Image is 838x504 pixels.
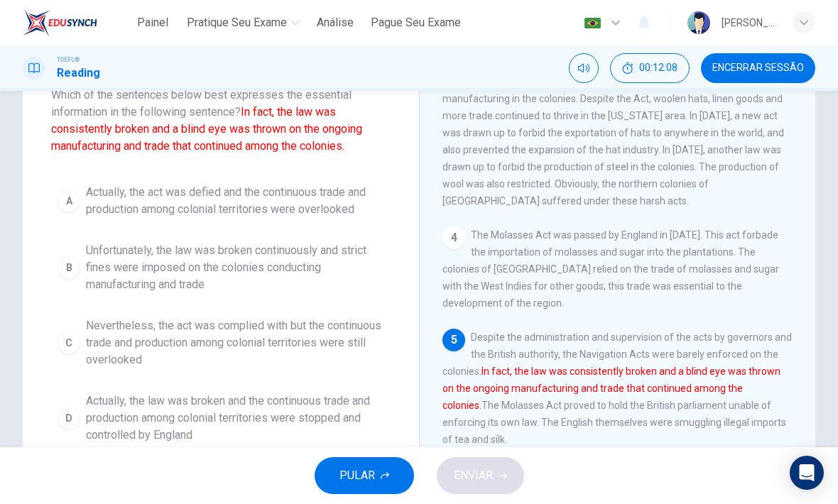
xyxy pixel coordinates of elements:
[51,87,391,155] span: Which of the sentences below best expresses the essential information in the following sentence?
[442,229,779,309] span: The Molasses Act was passed by England in [DATE]. This act forbade the importation of molasses an...
[51,105,362,153] font: In fact, the law was consistently broken and a blind eye was thrown on the ongoing manufacturing ...
[58,190,80,212] div: A
[86,317,384,368] span: Nevertheless, the act was complied with but the continuous trade and production among colonial te...
[130,10,175,35] button: Painel
[639,62,678,74] span: 00:12:08
[51,177,391,224] button: AActually, the act was defied and the continuous trade and production among colonial territories ...
[58,332,80,354] div: C
[86,184,384,218] span: Actually, the act was defied and the continuous trade and production among colonial territories w...
[442,332,792,445] span: Despite the administration and supervision of the acts by governors and the British authority, th...
[137,14,168,31] span: Painel
[442,366,780,411] font: In fact, the law was consistently broken and a blind eye was thrown on the ongoing manufacturing ...
[610,53,690,83] div: Esconder
[712,62,804,74] span: Encerrar Sessão
[51,236,391,300] button: BUnfortunately, the law was broken continuously and strict fines were imposed on the colonies con...
[371,14,461,31] span: Pague Seu Exame
[86,393,384,444] span: Actually, the law was broken and the continuous trade and production among colonial territories w...
[311,10,359,35] button: Análise
[315,457,414,494] button: PULAR
[86,242,384,293] span: Unfortunately, the law was broken continuously and strict fines were imposed on the colonies cond...
[58,407,80,429] div: D
[339,466,375,486] span: PULAR
[58,256,80,279] div: B
[57,65,100,82] h1: Reading
[442,329,465,351] div: 5
[442,226,465,249] div: 4
[317,14,354,31] span: Análise
[701,53,815,83] button: Encerrar Sessão
[51,386,391,450] button: DActually, the law was broken and the continuous trade and production among colonial territories ...
[569,53,599,83] div: Silenciar
[584,18,602,28] img: pt
[365,10,467,35] button: Pague Seu Exame
[23,9,130,37] a: EduSynch logo
[51,311,391,375] button: CNevertheless, the act was complied with but the continuous trade and production among colonial t...
[790,456,824,490] div: Open Intercom Messenger
[610,53,690,83] button: 00:12:08
[722,14,776,31] div: [PERSON_NAME]
[687,11,710,34] img: Profile picture
[187,14,287,31] span: Pratique seu exame
[57,55,80,65] span: TOEFL®
[181,10,305,35] button: Pratique seu exame
[23,9,97,37] img: EduSynch logo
